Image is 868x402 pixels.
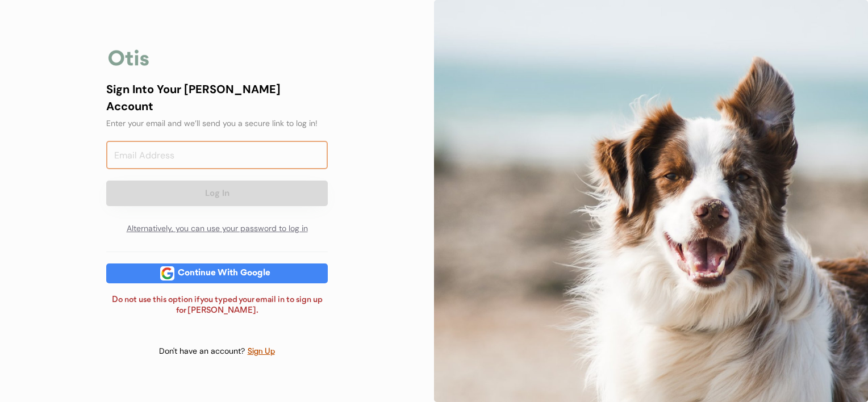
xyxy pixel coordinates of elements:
[247,345,276,358] div: Sign Up
[106,141,328,169] input: Email Address
[106,295,328,317] div: Do not use this option if you typed your email in to sign up for [PERSON_NAME].
[106,118,328,129] div: Enter your email and we’ll send you a secure link to log in!
[106,217,328,240] div: Alternatively, you can use your password to log in
[106,181,328,206] button: Log In
[159,346,247,357] div: Don't have an account?
[174,269,274,278] div: Continue With Google
[106,81,328,115] div: Sign Into Your [PERSON_NAME] Account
